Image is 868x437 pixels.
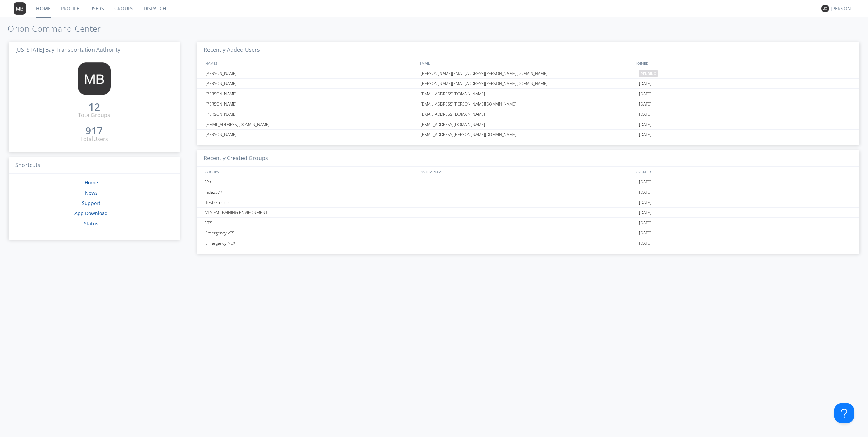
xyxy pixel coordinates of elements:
span: [US_STATE] Bay Transportation Authority [15,46,120,53]
span: [DATE] [639,89,651,99]
div: [PERSON_NAME] [204,89,419,99]
div: [PERSON_NAME] [204,68,419,78]
div: [PERSON_NAME][EMAIL_ADDRESS][PERSON_NAME][DOMAIN_NAME] [419,79,638,88]
div: [EMAIL_ADDRESS][DOMAIN_NAME] [204,119,419,129]
span: [DATE] [639,109,651,119]
a: 917 [85,127,103,135]
a: Support [82,200,100,206]
div: 917 [85,127,103,134]
span: [DATE] [639,238,651,248]
img: 373638.png [78,62,111,95]
a: Emergency NEXT[DATE] [197,238,859,248]
div: [PERSON_NAME] [204,79,419,88]
div: [EMAIL_ADDRESS][PERSON_NAME][DOMAIN_NAME] [419,99,638,109]
a: 12 [88,103,100,111]
span: [DATE] [639,187,651,197]
span: [DATE] [639,177,651,187]
a: [PERSON_NAME][EMAIL_ADDRESS][PERSON_NAME][DOMAIN_NAME][DATE] [197,130,859,140]
h3: Shortcuts [9,157,180,174]
div: Emergency VTS [204,228,419,238]
div: Total Groups [78,111,110,119]
span: [DATE] [639,119,651,130]
div: SYSTEM_NAME [418,167,635,177]
span: [DATE] [639,208,651,218]
a: [EMAIL_ADDRESS][DOMAIN_NAME][EMAIL_ADDRESS][DOMAIN_NAME][DATE] [197,119,859,130]
span: [DATE] [639,130,651,140]
h3: Recently Created Groups [197,150,859,167]
iframe: Toggle Customer Support [834,403,854,423]
div: VTS-FM TRAINING ENVIRONMENT [204,208,419,217]
a: [PERSON_NAME][EMAIL_ADDRESS][DOMAIN_NAME][DATE] [197,109,859,119]
div: Vts [204,177,419,187]
div: [EMAIL_ADDRESS][DOMAIN_NAME] [419,119,638,129]
div: Test Group 2 [204,197,419,207]
div: [PERSON_NAME] [204,99,419,109]
a: Home [85,179,98,186]
div: EMAIL [418,58,635,68]
a: VTS-FM TRAINING ENVIRONMENT[DATE] [197,208,859,218]
div: [PERSON_NAME][EMAIL_ADDRESS][PERSON_NAME][DOMAIN_NAME] [419,68,638,78]
img: 373638.png [821,5,829,12]
a: [PERSON_NAME][PERSON_NAME][EMAIL_ADDRESS][PERSON_NAME][DOMAIN_NAME][DATE] [197,79,859,89]
a: Status [84,220,98,227]
div: JOINED [635,58,853,68]
span: [DATE] [639,228,651,238]
a: [PERSON_NAME][PERSON_NAME][EMAIL_ADDRESS][PERSON_NAME][DOMAIN_NAME]pending [197,68,859,79]
div: Total Users [80,135,108,143]
span: pending [639,70,658,77]
h3: Recently Added Users [197,42,859,59]
img: 373638.png [14,2,26,15]
span: [DATE] [639,218,651,228]
div: [EMAIL_ADDRESS][PERSON_NAME][DOMAIN_NAME] [419,130,638,140]
div: NAMES [204,58,417,68]
div: 12 [88,103,100,110]
a: News [85,190,98,196]
a: Test Group 2[DATE] [197,197,859,208]
div: [EMAIL_ADDRESS][DOMAIN_NAME] [419,89,638,99]
a: App Download [74,210,108,216]
div: [PERSON_NAME] [831,5,856,12]
div: Emergency NEXT [204,238,419,248]
a: [PERSON_NAME][EMAIL_ADDRESS][PERSON_NAME][DOMAIN_NAME][DATE] [197,99,859,109]
span: [DATE] [639,79,651,89]
div: GROUPS [204,167,417,177]
div: CREATED [635,167,853,177]
div: [EMAIL_ADDRESS][DOMAIN_NAME] [419,109,638,119]
span: [DATE] [639,99,651,109]
a: Emergency VTS[DATE] [197,228,859,238]
div: ride2577 [204,187,419,197]
a: VTS[DATE] [197,218,859,228]
div: [PERSON_NAME] [204,130,419,140]
div: [PERSON_NAME] [204,109,419,119]
div: VTS [204,218,419,228]
a: [PERSON_NAME][EMAIL_ADDRESS][DOMAIN_NAME][DATE] [197,89,859,99]
span: [DATE] [639,197,651,208]
a: ride2577[DATE] [197,187,859,197]
a: Vts[DATE] [197,177,859,187]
